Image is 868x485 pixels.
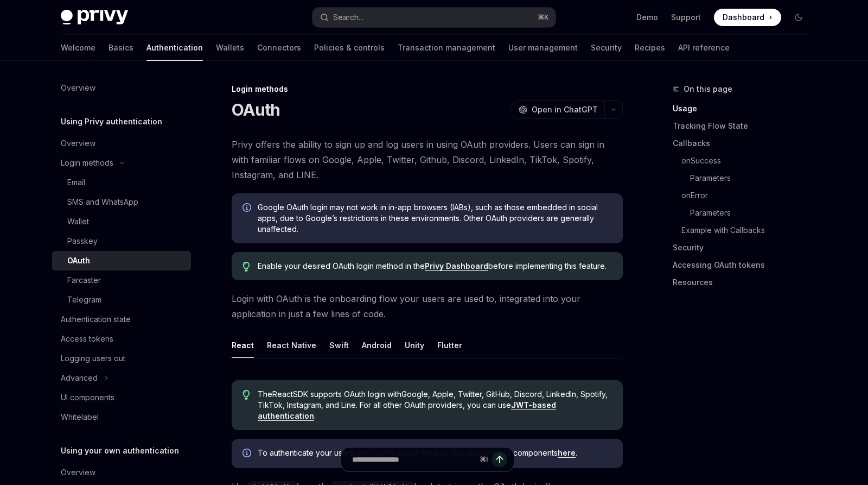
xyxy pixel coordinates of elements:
a: Recipes [635,35,665,61]
div: Login methods [61,156,113,169]
span: On this page [684,83,732,96]
div: Authentication state [61,313,131,326]
div: Email [67,176,85,189]
a: SMS and WhatsApp [52,192,191,212]
a: Parameters [673,169,816,187]
div: Android [362,332,392,358]
span: Login with OAuth is the onboarding flow your users are used to, integrated into your application ... [232,291,623,322]
span: ⌘ K [538,13,549,22]
a: Usage [673,100,816,117]
button: Toggle dark mode [790,9,807,26]
a: Authentication [146,35,203,61]
div: Farcaster [67,274,101,287]
a: Wallets [216,35,244,61]
span: Dashboard [723,12,764,23]
a: Transaction management [398,35,495,61]
div: Unity [405,332,424,358]
span: Privy offers the ability to sign up and log users in using OAuth providers. Users can sign in wit... [232,137,623,182]
a: Email [52,173,191,192]
a: Demo [636,12,658,23]
a: Welcome [61,35,95,61]
span: The React SDK supports OAuth login with Google, Apple, Twitter, GitHub, Discord, LinkedIn, Spotif... [258,389,612,421]
div: Logging users out [61,352,125,365]
a: Tracking Flow State [673,117,816,135]
div: Passkey [67,235,98,248]
button: Send message [492,452,507,467]
a: Privy Dashboard [425,261,488,271]
button: Open search [312,8,556,27]
a: Support [671,12,701,23]
div: Access tokens [61,332,113,345]
a: Connectors [257,35,301,61]
a: Resources [673,274,816,291]
a: Overview [52,134,191,153]
a: Callbacks [673,135,816,152]
a: onSuccess [673,152,816,169]
a: Telegram [52,290,191,310]
a: Security [673,239,816,256]
span: Open in ChatGPT [532,104,598,115]
a: UI components [52,388,191,407]
a: Logging users out [52,349,191,368]
a: Parameters [673,204,816,222]
a: onError [673,187,816,204]
a: Overview [52,463,191,482]
div: Advanced [61,371,98,385]
div: Swift [329,332,349,358]
h5: Using your own authentication [61,444,179,457]
a: Policies & controls [314,35,385,61]
a: Wallet [52,212,191,231]
button: Toggle Login methods section [52,153,191,173]
a: Example with Callbacks [673,222,816,239]
div: UI components [61,391,114,404]
div: Telegram [67,293,101,306]
div: OAuth [67,254,90,267]
a: OAuth [52,251,191,270]
a: User management [508,35,578,61]
div: Overview [61,81,95,95]
span: Google OAuth login may not work in in-app browsers (IABs), such as those embedded in social apps,... [258,202,612,235]
a: Access tokens [52,329,191,349]
a: Whitelabel [52,407,191,427]
div: Login methods [232,84,623,95]
h1: OAuth [232,100,280,119]
button: Open in ChatGPT [512,100,604,119]
div: SMS and WhatsApp [67,196,138,209]
div: React [232,332,254,358]
div: Whitelabel [61,411,99,424]
div: Overview [61,466,95,479]
a: Basics [108,35,133,61]
div: React Native [267,332,316,358]
button: Toggle Advanced section [52,368,191,388]
img: dark logo [61,10,128,25]
div: Flutter [437,332,462,358]
div: Search... [333,11,363,24]
a: Overview [52,78,191,98]
a: Dashboard [714,9,781,26]
h5: Using Privy authentication [61,115,162,128]
svg: Tip [242,262,250,272]
div: Overview [61,137,95,150]
div: Wallet [67,215,89,228]
a: Authentication state [52,310,191,329]
input: Ask a question... [352,448,475,471]
a: Passkey [52,231,191,251]
a: Security [591,35,622,61]
svg: Info [242,203,253,214]
span: Enable your desired OAuth login method in the before implementing this feature. [258,261,612,272]
svg: Tip [242,390,250,400]
a: Accessing OAuth tokens [673,256,816,274]
a: API reference [678,35,730,61]
a: Farcaster [52,270,191,290]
